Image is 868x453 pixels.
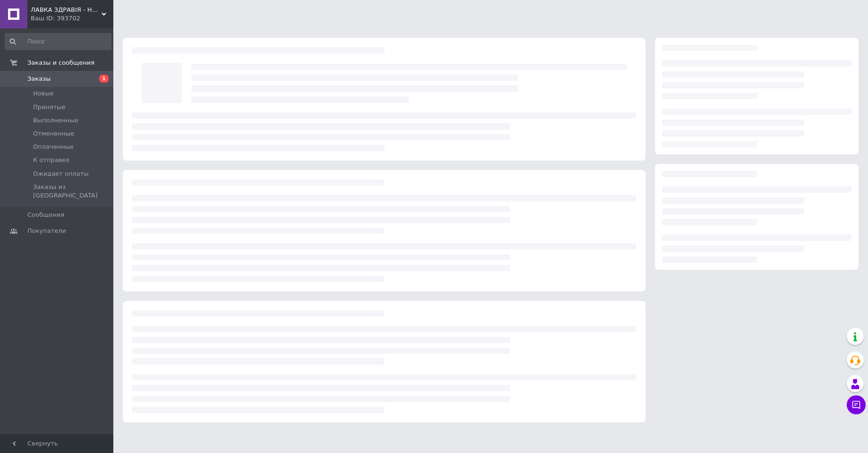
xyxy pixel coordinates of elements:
span: Сообщения [27,211,64,219]
span: Выполненные [33,116,78,125]
span: Заказы из [GEOGRAPHIC_DATA] [33,183,111,200]
span: ЛАВКА ЗДРАВІЯ - НАТУРАЛЬНА ПРОДУКЦІЯ ДЛЯ ЗДОРОВ'Я ТА КРАСИ! [31,6,102,14]
span: Заказы и сообщения [27,59,94,67]
span: Новые [33,89,54,98]
span: Оплаченные [33,143,74,151]
span: Покупатели [27,227,66,235]
input: Поиск [5,33,111,50]
span: Отмененные [33,129,74,138]
span: Ожидает оплаты [33,170,89,178]
span: 1 [99,75,109,83]
span: К отправке [33,156,69,164]
span: Заказы [27,75,51,83]
span: Принятые [33,103,66,111]
div: Ваш ID: 393702 [31,14,113,23]
button: Чат с покупателем [847,395,866,414]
